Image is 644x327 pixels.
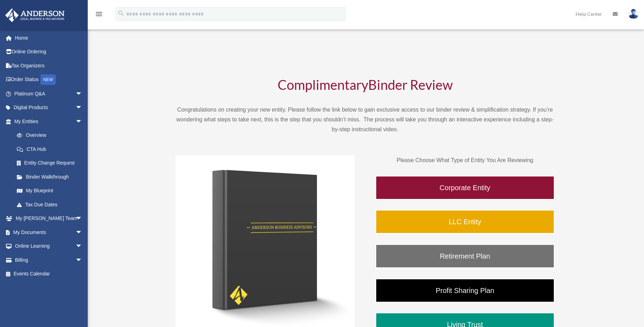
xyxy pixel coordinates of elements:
[10,198,93,212] a: Tax Due Dates
[75,212,89,226] span: arrow_drop_down
[376,210,555,234] a: LLC Entity
[95,12,103,18] a: menu
[376,176,555,200] a: Corporate Entity
[40,74,56,85] div: NEW
[10,128,93,142] a: Overview
[5,73,93,87] a: Order StatusNEW
[278,76,368,93] span: Complimentary
[5,114,93,128] a: My Entitiesarrow_drop_down
[10,184,93,198] a: My Blueprint
[5,87,93,101] a: Platinum Q&Aarrow_drop_down
[5,45,93,59] a: Online Ordering
[75,253,89,267] span: arrow_drop_down
[368,76,453,93] span: Binder Review
[5,253,93,267] a: Billingarrow_drop_down
[75,114,89,129] span: arrow_drop_down
[75,239,89,254] span: arrow_drop_down
[376,244,555,268] a: Retirement Plan
[95,10,103,18] i: menu
[5,59,93,73] a: Tax Organizers
[117,9,125,17] i: search
[10,170,89,184] a: Binder Walkthrough
[5,267,93,281] a: Events Calendar
[376,155,555,165] p: Please Choose What Type of Entity You Are Reviewing
[75,87,89,101] span: arrow_drop_down
[3,8,67,22] img: Anderson Advisors Platinum Portal
[75,225,89,240] span: arrow_drop_down
[5,239,93,253] a: Online Learningarrow_drop_down
[5,31,93,45] a: Home
[628,9,639,19] img: User Pic
[5,212,93,226] a: My [PERSON_NAME] Teamarrow_drop_down
[5,225,93,239] a: My Documentsarrow_drop_down
[376,279,555,302] a: Profit Sharing Plan
[10,156,93,170] a: Entity Change Request
[5,101,93,115] a: Digital Productsarrow_drop_down
[75,101,89,115] span: arrow_drop_down
[175,105,555,134] p: Congratulations on creating your new entity. Please follow the link below to gain exclusive acces...
[10,142,93,156] a: CTA Hub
